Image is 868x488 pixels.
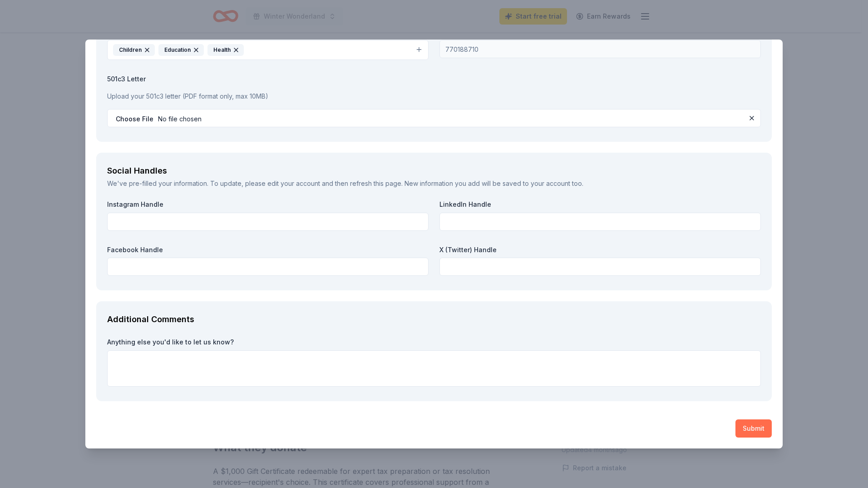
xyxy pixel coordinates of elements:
[107,178,761,189] div: We've pre-filled your information. To update, please and then refresh this page. New information ...
[207,44,244,56] div: Health
[107,40,429,60] button: ChildrenEducationHealth
[113,44,155,56] div: Children
[439,245,761,254] label: X (Twitter) Handle
[107,312,761,327] div: Additional Comments
[107,200,429,209] label: Instagram Handle
[107,91,761,102] p: Upload your 501c3 letter (PDF format only, max 10MB)
[735,419,772,438] button: Submit
[267,179,320,187] a: edit your account
[158,44,204,56] div: Education
[439,200,761,209] label: LinkedIn Handle
[107,338,761,347] label: Anything else you'd like to let us know?
[107,245,429,254] label: Facebook Handle
[107,75,761,84] label: 501c3 Letter
[107,164,761,178] div: Social Handles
